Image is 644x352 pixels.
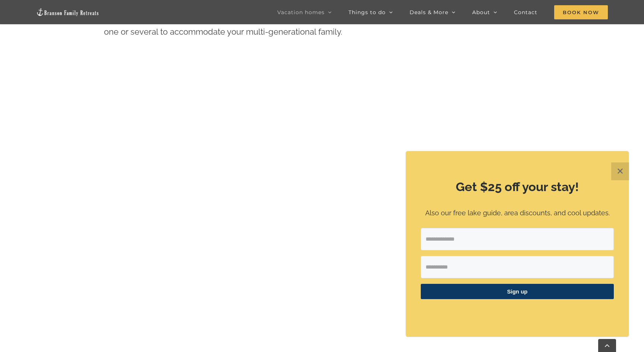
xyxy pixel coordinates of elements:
[277,10,325,15] span: Vacation homes
[421,178,614,196] h2: Get $25 off your stay!
[421,256,614,278] input: First Name
[410,10,448,15] span: Deals & More
[421,228,614,250] input: Email Address
[348,10,386,15] span: Things to do
[554,5,608,19] span: Book Now
[421,308,614,316] p: ​
[514,10,537,15] span: Contact
[36,8,100,16] img: Branson Family Retreats Logo
[472,10,490,15] span: About
[421,284,614,299] button: Sign up
[611,162,629,180] button: Close
[421,208,614,219] p: Also our free lake guide, area discounts, and cool updates.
